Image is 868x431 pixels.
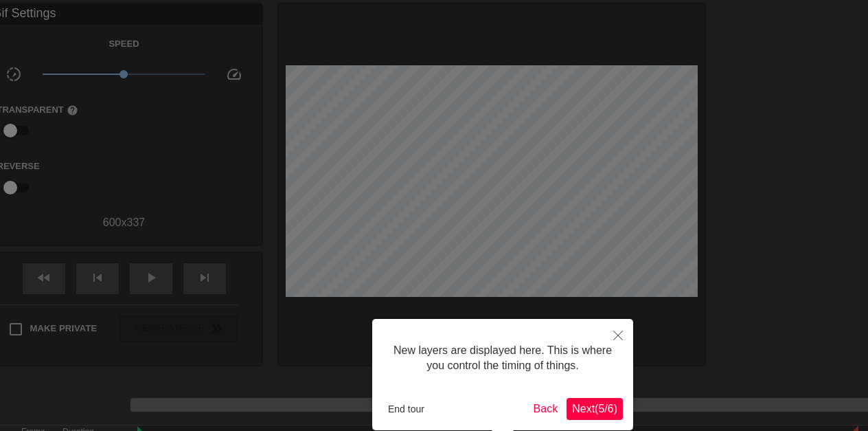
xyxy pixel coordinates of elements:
button: Next [567,398,623,420]
button: End tour [382,399,430,419]
span: Next ( 5 / 6 ) [572,403,617,415]
div: New layers are displayed here. This is where you control the timing of things. [382,329,623,388]
button: Back [528,398,564,420]
button: Close [603,319,633,351]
